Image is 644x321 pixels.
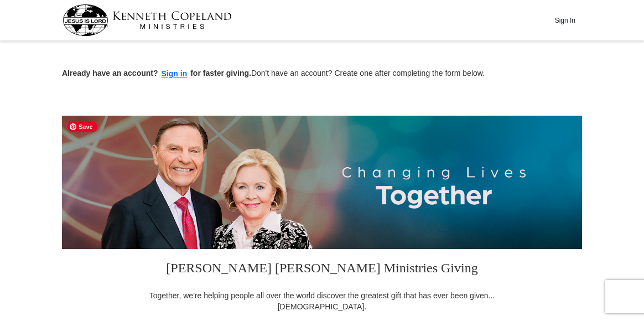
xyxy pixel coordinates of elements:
[142,249,502,290] h3: [PERSON_NAME] [PERSON_NAME] Ministries Giving
[63,4,232,36] img: kcm-header-logo.svg
[158,68,191,80] button: Sign in
[62,69,251,77] strong: Already have an account? for faster giving.
[548,12,581,29] button: Sign In
[62,68,582,80] p: Don't have an account? Create one after completing the form below.
[67,121,97,132] span: Save
[142,290,502,312] div: Together, we're helping people all over the world discover the greatest gift that has ever been g...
